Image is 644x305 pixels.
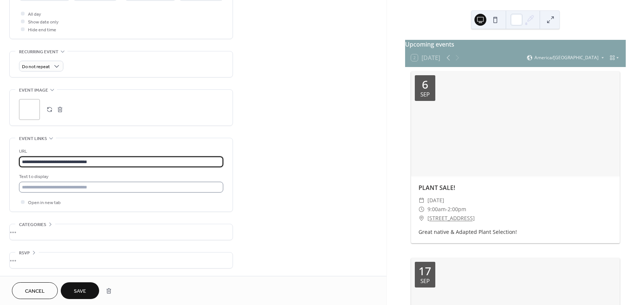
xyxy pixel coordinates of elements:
span: Open in new tab [28,199,61,207]
span: Event links [19,135,47,143]
span: Categories [19,221,46,229]
span: - [446,205,448,214]
span: RSVP [19,249,30,257]
div: ••• [10,224,233,240]
div: Text to display [19,173,222,181]
span: 9:00am [427,205,446,214]
div: Great native & Adapted Plant Selection! [411,228,620,236]
span: [DATE] [427,196,444,205]
div: ; [19,99,40,120]
span: Show date only [28,18,59,26]
button: Cancel [12,282,58,299]
div: 17 [419,266,431,277]
div: ​ [419,214,424,223]
div: ​ [419,196,424,205]
span: 2:00pm [448,205,466,214]
span: Recurring event [19,48,59,56]
div: Sep [420,92,430,97]
div: ••• [10,252,233,268]
button: Save [61,282,99,299]
span: Cancel [25,287,45,295]
span: Do not repeat [22,63,50,71]
span: Hide end time [28,26,56,34]
span: All day [28,10,41,18]
span: Save [74,287,86,295]
span: Event image [19,86,48,94]
div: ​ [419,205,424,214]
span: America/[GEOGRAPHIC_DATA] [534,55,599,60]
div: Upcoming events [405,40,626,49]
a: [STREET_ADDRESS] [427,214,475,223]
div: Sep [420,278,430,284]
div: PLANT SALE! [411,183,620,192]
div: 6 [422,79,428,90]
div: URL [19,147,222,155]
